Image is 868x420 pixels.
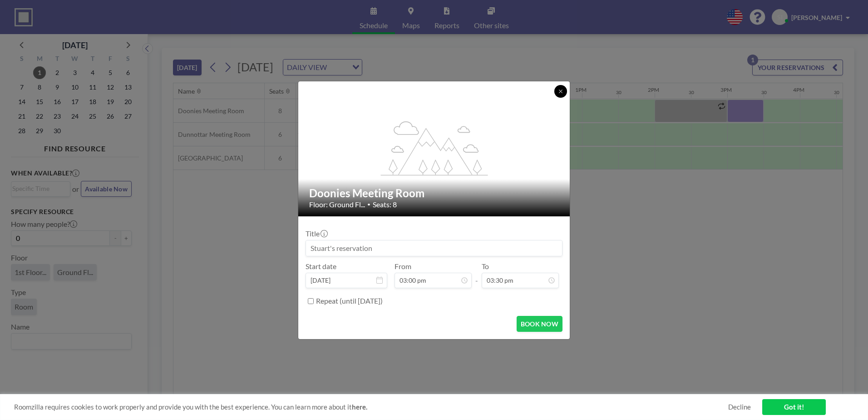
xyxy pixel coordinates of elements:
span: • [367,201,370,208]
label: Repeat (until [DATE]) [316,296,383,305]
span: Roomzilla requires cookies to work properly and provide you with the best experience. You can lea... [14,403,728,411]
button: BOOK NOW [517,316,562,332]
h2: Doonies Meeting Room [309,186,560,200]
a: here. [352,403,367,411]
span: - [475,265,478,285]
label: Title [306,229,327,238]
g: flex-grow: 1.2; [381,120,488,175]
a: Decline [728,403,751,411]
input: Stuart's reservation [306,240,562,256]
span: Seats: 8 [373,200,397,209]
label: From [395,262,411,271]
label: Start date [306,262,336,271]
label: To [482,262,489,271]
span: Floor: Ground Fl... [309,200,365,209]
a: Got it! [762,399,826,415]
